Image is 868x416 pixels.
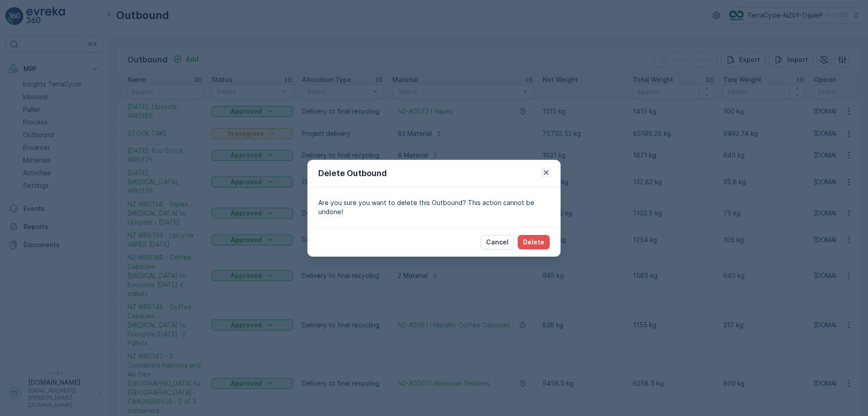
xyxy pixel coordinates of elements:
button: Delete [518,235,550,249]
button: Cancel [481,235,514,249]
p: Delete Outbound [318,167,387,180]
p: Cancel [486,238,509,247]
p: Delete [523,238,544,247]
p: Are you sure you want to delete this Outbound? This action cannot be undone! [318,198,550,216]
